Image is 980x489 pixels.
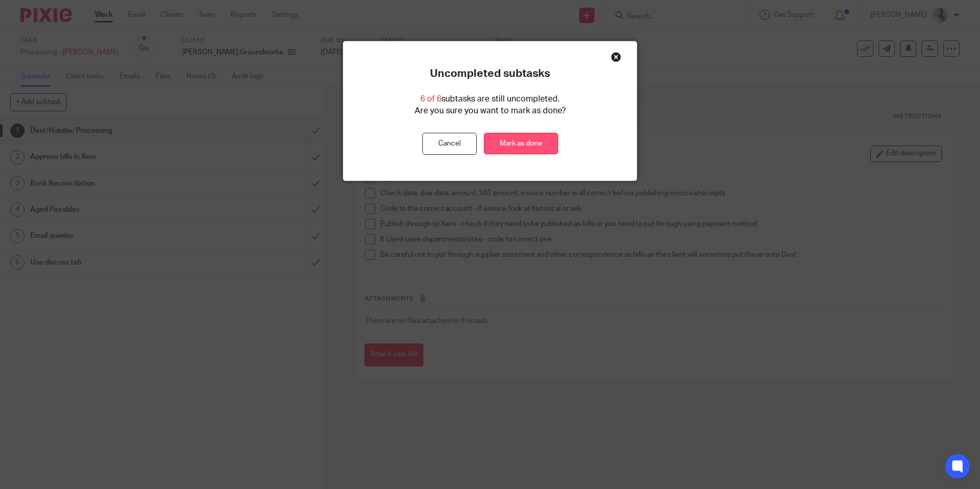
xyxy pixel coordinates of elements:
[415,105,566,117] p: Are you sure you want to mark as done?
[484,133,558,155] a: Mark as done
[430,67,550,80] p: Uncompleted subtasks
[422,133,477,155] button: Cancel
[420,95,441,103] span: 6 of 6
[611,52,621,62] div: Close this dialog window
[420,93,560,105] p: subtasks are still uncompleted.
